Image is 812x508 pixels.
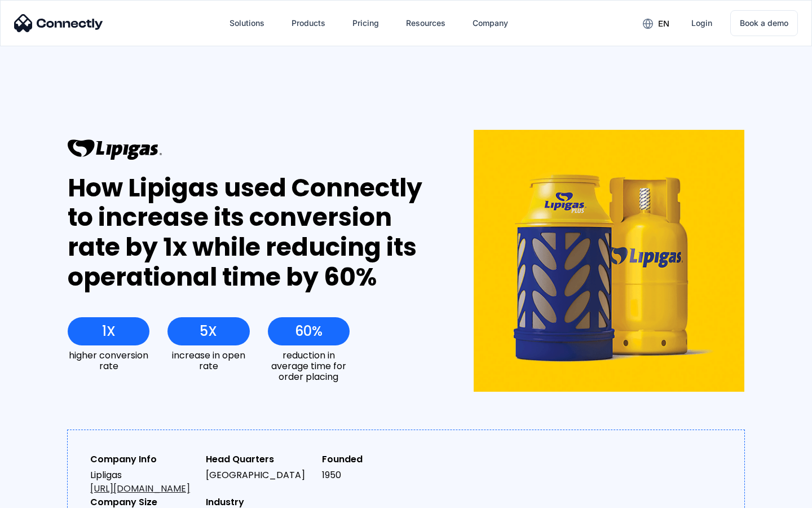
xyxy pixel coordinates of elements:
div: Lipligas [90,468,197,496]
div: 60% [295,323,323,339]
div: Resources [406,15,445,31]
div: Company Info [90,453,197,466]
div: en [634,15,678,32]
div: How Lipigas used Connectly to increase its conversion rate by 1x while reducing its operational t... [68,173,433,292]
div: Founded [322,453,429,466]
a: Book a demo [730,10,798,36]
div: reduction in average time for order placing [268,350,350,383]
a: Login [682,10,721,37]
div: 1950 [322,468,429,482]
div: Products [292,15,325,31]
div: 1X [102,323,116,339]
div: Company [473,15,508,31]
a: Pricing [343,10,388,37]
div: higher conversion rate [68,350,149,371]
div: Resources [397,10,454,37]
a: [URL][DOMAIN_NAME] [90,482,190,495]
div: en [658,16,669,32]
div: increase in open rate [167,350,249,371]
div: Login [691,15,712,31]
ul: Language list [23,488,68,504]
img: Connectly Logo [14,14,103,32]
div: Solutions [220,10,273,37]
div: Company [464,10,517,37]
div: Pricing [352,15,379,31]
div: Products [283,10,334,37]
div: [GEOGRAPHIC_DATA] [206,468,312,482]
aside: Language selected: English [11,488,68,504]
div: Head Quarters [206,453,312,466]
div: 5X [200,323,217,339]
div: Solutions [230,15,264,31]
